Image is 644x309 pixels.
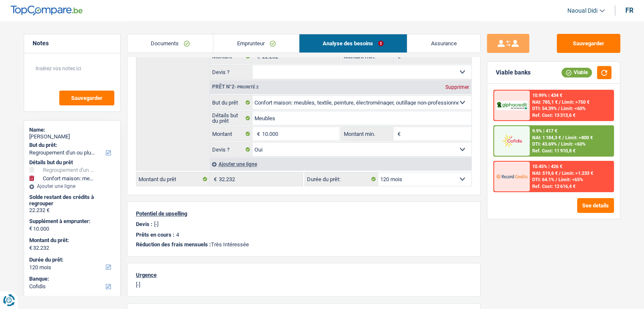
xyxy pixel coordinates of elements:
[393,127,403,141] span: €
[561,106,586,111] span: Limit: <60%
[532,164,562,169] div: 10.45% | 426 €
[577,198,614,213] button: See details
[532,135,561,141] span: NAI: 1 184,3 €
[154,221,158,227] p: [-]
[210,143,253,156] label: Devis ?
[561,141,586,147] span: Limit: <60%
[29,218,113,225] label: Supplément à emprunter:
[11,6,83,16] img: TopCompare Logo
[136,272,472,278] p: Urgence
[210,111,253,125] label: Détails but du prêt
[29,237,113,244] label: Montant du prêt:
[29,127,115,133] div: Name:
[532,113,575,118] div: Ref. Cost: 13 313,6 €
[561,4,605,18] a: Naoual Didi
[532,99,558,105] span: NAI: 785,1 €
[127,34,213,52] a: Documents
[562,99,589,105] span: Limit: >750 €
[176,232,179,238] p: 4
[567,7,597,14] span: Naoual Didi
[29,159,115,166] div: Détails but du prêt
[210,158,471,170] div: Ajouter une ligne
[305,172,378,186] label: Durée du prêt:
[496,133,528,149] img: Cofidis
[29,225,32,232] span: €
[299,34,407,52] a: Analyse des besoins
[496,168,528,184] img: Record Credits
[210,127,253,141] label: Montant
[210,84,261,90] div: Prêt n°2
[625,6,633,14] div: fr
[136,281,472,288] p: [-]
[29,194,115,207] div: Solde restant des crédits à regrouper
[235,85,259,89] span: - Priorité 2
[565,135,593,141] span: Limit: >800 €
[559,171,561,176] span: /
[558,177,583,182] span: Limit: <65%
[532,106,557,111] span: DTI: 54.39%
[443,85,471,90] div: Supprimer
[210,172,219,186] span: €
[252,127,262,141] span: €
[407,34,480,52] a: Assurance
[558,106,560,111] span: /
[496,69,531,76] div: Viable banks
[210,96,253,109] label: But du prêt
[561,68,592,77] div: Viable
[496,101,528,110] img: AlphaCredit
[532,184,575,189] div: Ref. Cost: 12 616,4 €
[532,141,557,147] span: DTI: 43.69%
[59,91,114,105] button: Sauvegarder
[136,241,211,248] span: Réduction des frais mensuels :
[29,183,115,189] div: Ajouter une ligne
[532,93,562,98] div: 10.99% | 434 €
[29,295,113,302] label: Taux d'intérêt:
[532,128,557,134] div: 9.9% | 417 €
[136,232,174,238] p: Prêts en cours :
[532,171,558,176] span: NAI: 519,6 €
[342,127,393,141] label: Montant min.
[71,95,102,101] span: Sauvegarder
[558,141,560,147] span: /
[29,257,113,263] label: Durée du prêt:
[557,34,620,53] button: Sauvegarder
[562,171,593,176] span: Limit: >1.233 €
[29,276,113,282] label: Banque:
[33,40,112,47] h5: Notes
[559,99,561,105] span: /
[29,245,32,251] span: €
[562,135,564,141] span: /
[136,221,152,227] p: Devis :
[210,65,253,79] label: Devis ?
[532,177,554,182] span: DTI: 64.1%
[213,34,299,52] a: Emprunteur
[556,177,557,182] span: /
[136,172,210,186] label: Montant du prêt
[29,133,115,140] div: [PERSON_NAME]
[29,142,113,149] label: But du prêt:
[136,210,472,217] p: Potentiel de upselling
[29,207,115,214] div: 22.232 €
[136,241,472,248] p: Très Intéressée
[532,148,575,154] div: Ref. Cost: 11 910,8 €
